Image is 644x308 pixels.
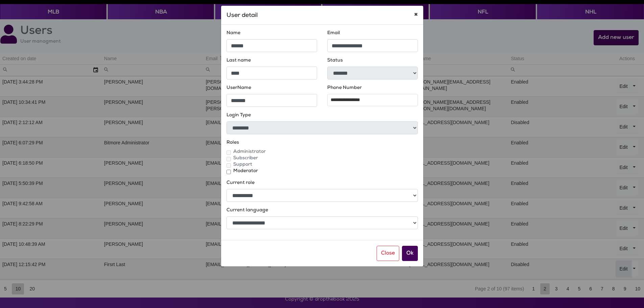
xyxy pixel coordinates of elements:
[226,57,251,64] label: Last name
[409,6,423,25] button: Close
[226,207,268,214] label: Current language
[327,30,340,37] label: Email
[226,112,251,119] label: Login Type
[226,140,239,146] label: Roles
[233,168,258,174] label: Moderator
[327,57,343,64] label: Status
[226,180,255,186] label: Current role
[414,11,418,19] span: ×
[226,85,251,91] label: UserName
[328,94,418,106] input: Mask
[327,85,362,91] label: Phone Number
[233,149,266,155] label: Administrator
[377,246,399,261] button: Close
[226,30,240,37] label: Name
[402,246,418,261] button: Ok
[233,162,252,168] label: Support
[226,11,258,20] h4: User detail
[233,155,258,162] label: Subscriber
